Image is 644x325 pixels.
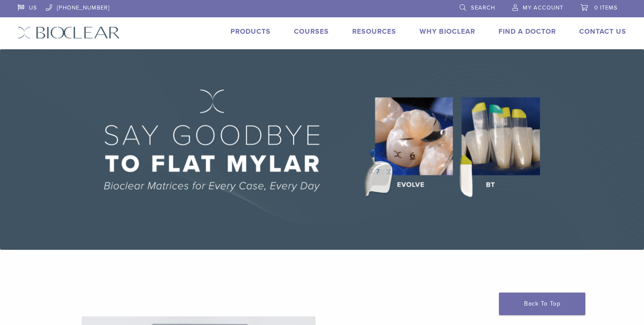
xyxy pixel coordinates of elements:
[523,4,563,11] span: My Account
[471,4,495,11] span: Search
[18,26,120,39] img: Bioclear
[499,293,585,315] a: Back To Top
[420,27,475,36] a: Why Bioclear
[352,27,396,36] a: Resources
[230,27,271,36] a: Products
[594,4,618,11] span: 0 items
[294,27,329,36] a: Courses
[579,27,626,36] a: Contact Us
[499,27,556,36] a: Find A Doctor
